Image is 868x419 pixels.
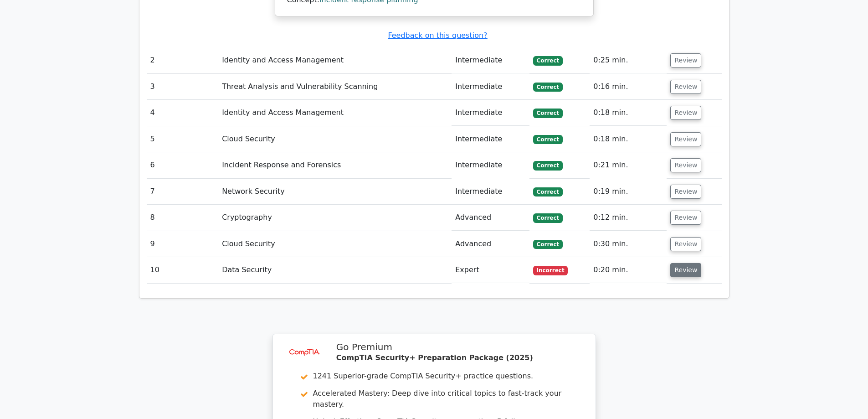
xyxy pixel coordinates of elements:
td: 0:12 min. [590,205,667,231]
td: 9 [147,231,219,257]
td: 0:18 min. [590,126,667,152]
button: Review [670,132,701,146]
span: Correct [533,135,563,144]
td: Advanced [452,231,529,257]
td: Cloud Security [218,126,452,152]
span: Correct [533,56,563,65]
td: 7 [147,179,219,205]
td: Intermediate [452,74,529,100]
button: Review [670,53,701,67]
td: 0:20 min. [590,257,667,283]
span: Incorrect [533,266,568,275]
td: Incident Response and Forensics [218,152,452,178]
td: 3 [147,74,219,100]
td: 0:19 min. [590,179,667,205]
td: 4 [147,100,219,126]
td: 0:25 min. [590,47,667,73]
td: 0:16 min. [590,74,667,100]
td: Cryptography [218,205,452,231]
td: Advanced [452,205,529,231]
button: Review [670,80,701,94]
td: Network Security [218,179,452,205]
span: Correct [533,161,563,170]
td: 8 [147,205,219,231]
span: Correct [533,187,563,197]
td: 0:18 min. [590,100,667,126]
td: Intermediate [452,152,529,178]
td: Intermediate [452,126,529,152]
button: Review [670,263,701,277]
span: Correct [533,109,563,118]
td: Identity and Access Management [218,47,452,73]
button: Review [670,106,701,120]
button: Review [670,158,701,172]
td: Intermediate [452,100,529,126]
span: Correct [533,83,563,92]
td: Expert [452,257,529,283]
td: 2 [147,47,219,73]
td: 6 [147,152,219,178]
td: Intermediate [452,47,529,73]
td: 0:21 min. [590,152,667,178]
td: 5 [147,126,219,152]
td: Identity and Access Management [218,100,452,126]
span: Correct [533,240,563,249]
td: 0:30 min. [590,231,667,257]
td: 10 [147,257,219,283]
td: Intermediate [452,179,529,205]
td: Cloud Security [218,231,452,257]
span: Correct [533,213,563,222]
td: Data Security [218,257,452,283]
button: Review [670,211,701,225]
td: Threat Analysis and Vulnerability Scanning [218,74,452,100]
a: Feedback on this question? [388,31,487,40]
button: Review [670,185,701,199]
button: Review [670,237,701,251]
